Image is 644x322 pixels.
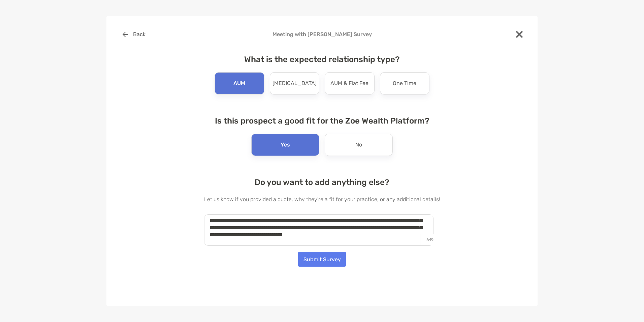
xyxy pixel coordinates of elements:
p: AUM [233,78,245,89]
h4: Meeting with [PERSON_NAME] Survey [117,31,527,37]
p: Let us know if you provided a quote, why they're a fit for your practice, or any additional details! [204,195,440,204]
p: Yes [281,139,290,150]
p: AUM & Flat Fee [330,78,368,89]
button: Submit Survey [298,252,346,267]
img: button icon [123,32,128,37]
p: 649 [420,234,440,245]
img: close modal [516,31,523,38]
p: No [355,139,362,150]
h4: What is the expected relationship type? [204,55,440,64]
h4: Is this prospect a good fit for the Zoe Wealth Platform? [204,116,440,126]
button: Back [117,27,151,42]
p: [MEDICAL_DATA] [272,78,317,89]
h4: Do you want to add anything else? [204,178,440,187]
p: One Time [393,78,416,89]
